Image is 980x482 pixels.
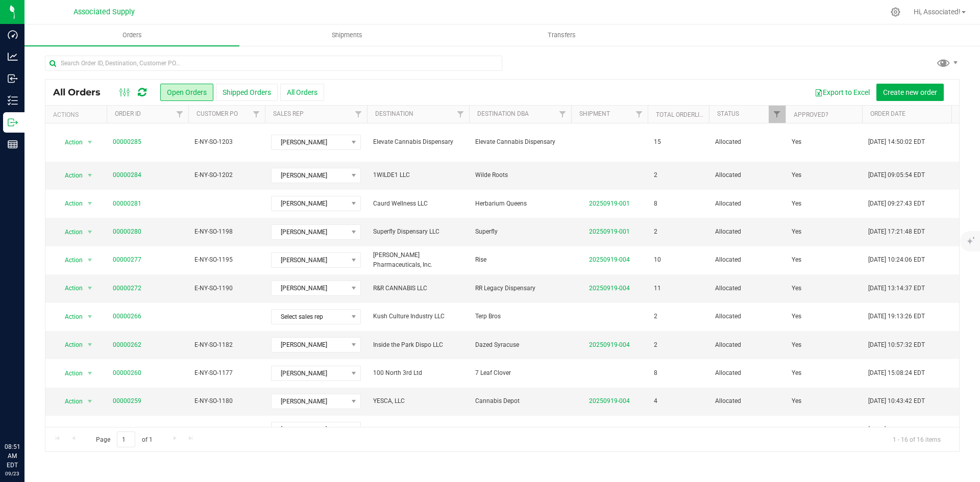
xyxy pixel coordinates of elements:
span: 2 [654,170,657,180]
span: E-NY-SO-1202 [194,170,259,180]
a: Order Date [870,110,905,117]
span: [DATE] 10:57:32 EDT [868,340,925,350]
a: 00000280 [113,227,141,237]
span: 1 - 16 of 16 items [885,432,949,447]
span: 2 [654,340,657,350]
span: Yes [792,425,801,435]
span: E-NY-SO-1195 [194,255,259,265]
span: Kush Culture Industry LLC [373,312,463,321]
span: 10 [654,255,661,265]
span: [PERSON_NAME] [272,394,348,409]
div: Actions [53,111,103,118]
span: R&R CANNABIS LLC [373,284,463,293]
a: 00000266 [113,312,141,321]
span: Action [56,225,83,239]
span: select [84,253,96,267]
span: [DATE] 15:08:24 EDT [868,368,925,378]
span: YESCA, LLC [373,396,463,406]
inline-svg: Dashboard [8,30,18,40]
a: Filter [554,106,571,123]
span: Action [56,281,83,295]
span: [PERSON_NAME] [272,168,348,183]
span: E-NY-SO-1180 [194,396,259,406]
span: THTree [475,425,565,435]
span: [PERSON_NAME] [272,366,348,380]
span: select [84,168,96,183]
a: 00000272 [113,284,141,293]
a: 00000277 [113,255,141,265]
a: Filter [350,106,367,123]
input: Search Order ID, Destination, Customer PO... [45,56,502,71]
span: 100 North 3rd Ltd [373,368,463,378]
span: Dazed Syracuse [475,340,565,350]
span: Hi, Associated! [914,8,961,16]
a: 20250919-004 [589,285,630,292]
span: Action [56,253,83,267]
p: 08:51 AM EDT [5,442,20,470]
span: 11 [654,284,661,293]
iframe: Resource center [10,400,41,431]
span: Associated Supply [73,8,135,16]
a: Shipments [239,24,454,46]
a: Customer PO [197,110,238,117]
a: 00000285 [113,137,141,147]
a: 20250919-001 [589,200,630,207]
a: Transfers [454,24,669,46]
span: Yes [792,396,801,406]
span: Transfers [534,31,590,40]
span: Yes [792,312,801,321]
span: E-NY-SO-1203 [194,137,259,147]
span: Create new order [883,88,937,96]
span: [PERSON_NAME] [272,338,348,352]
span: Action [56,394,83,409]
span: Cannabis Depot [475,396,565,406]
span: select [84,338,96,352]
span: 8 [654,368,657,378]
a: 00000258 [113,425,141,435]
span: E-NY-SO-1198 [194,227,259,237]
span: Yes [792,199,801,209]
span: Yes [792,284,801,293]
span: E-NY-SO-1177 [194,368,259,378]
span: E-NY-SO-1182 [194,340,259,350]
span: Action [56,135,83,149]
span: 4 [654,396,657,406]
a: Shipment [579,110,610,117]
span: [PERSON_NAME] Pharmaceuticals, Inc. [373,250,463,270]
a: Destination DBA [477,110,529,117]
p: 09/23 [5,470,20,477]
button: Create new order [876,84,944,101]
inline-svg: Outbound [8,117,18,128]
span: select [84,310,96,324]
span: [PERSON_NAME] [272,135,348,149]
a: 00000260 [113,368,141,378]
span: Caurd Wellness LLC [373,199,463,209]
a: Approved? [794,111,828,118]
span: Allocated [715,170,779,180]
span: Superfly [475,227,565,237]
span: Action [56,168,83,183]
span: 15 [654,137,661,147]
inline-svg: Inventory [8,95,18,106]
a: Filter [769,106,786,123]
a: 00000262 [113,340,141,350]
span: select [84,281,96,295]
a: Destination [375,110,413,117]
span: [PERSON_NAME] [272,253,348,267]
span: [PERSON_NAME] [272,422,348,437]
span: Action [56,196,83,211]
a: 20250919-004 [589,397,630,404]
span: Yes [792,170,801,180]
span: Allocated [715,340,779,350]
span: RR Legacy Dispensary [475,284,565,293]
div: Manage settings [889,7,902,17]
span: Yes [792,340,801,350]
span: Allocated [715,368,779,378]
span: select [84,196,96,211]
span: All Orders [53,87,111,98]
a: 00000281 [113,199,141,209]
span: 2 [654,312,657,321]
span: Rise [475,255,565,265]
span: select [84,422,96,437]
span: Herbarium Queens [475,199,565,209]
